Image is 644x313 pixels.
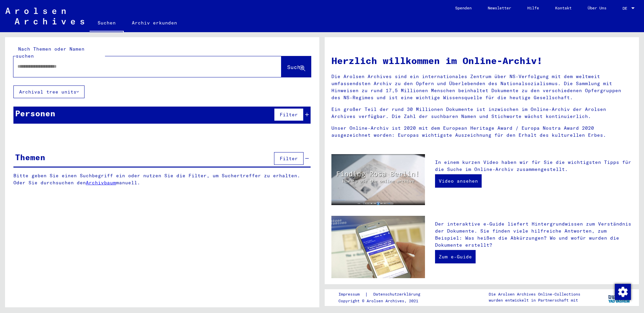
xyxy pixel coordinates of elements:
[435,159,632,173] p: In einem kurzen Video haben wir für Sie die wichtigsten Tipps für die Suche im Online-Archiv zusa...
[16,46,85,59] mat-label: Nach Themen oder Namen suchen
[607,289,632,306] img: yv_logo.png
[435,174,482,188] a: Video ansehen
[338,291,365,298] a: Impressum
[489,291,580,297] p: Die Arolsen Archives Online-Collections
[489,297,580,303] p: wurden entwickelt in Partnerschaft mit
[280,112,298,118] span: Filter
[15,151,45,163] div: Themen
[331,216,425,278] img: eguide.jpg
[331,106,632,120] p: Ein großer Teil der rund 30 Millionen Dokumente ist inzwischen im Online-Archiv der Arolsen Archi...
[331,154,425,205] img: video.jpg
[368,291,428,298] a: Datenschutzerklärung
[623,6,630,11] span: DE
[5,8,84,24] img: Arolsen_neg.svg
[274,152,304,165] button: Filter
[280,155,298,162] span: Filter
[13,85,85,98] button: Archival tree units
[90,15,124,32] a: Suchen
[13,172,311,186] p: Bitte geben Sie einen Suchbegriff ein oder nutzen Sie die Filter, um Suchertreffer zu erhalten. O...
[338,291,428,298] div: |
[15,107,55,119] div: Personen
[124,15,185,31] a: Archiv erkunden
[331,73,632,101] p: Die Arolsen Archives sind ein internationales Zentrum über NS-Verfolgung mit dem weltweit umfasse...
[274,108,304,121] button: Filter
[287,64,304,70] span: Suche
[338,298,428,304] p: Copyright © Arolsen Archives, 2021
[281,56,311,77] button: Suche
[435,250,476,263] a: Zum e-Guide
[615,284,631,300] img: Zustimmung ändern
[331,54,632,68] h1: Herzlich willkommen im Online-Archiv!
[331,125,632,139] p: Unser Online-Archiv ist 2020 mit dem European Heritage Award / Europa Nostra Award 2020 ausgezeic...
[86,180,116,186] a: Archivbaum
[435,221,632,249] p: Der interaktive e-Guide liefert Hintergrundwissen zum Verständnis der Dokumente. Sie finden viele...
